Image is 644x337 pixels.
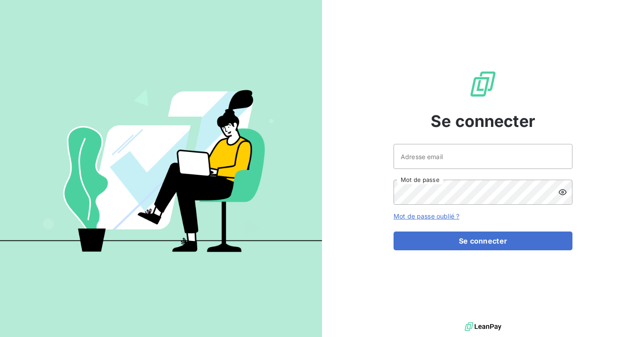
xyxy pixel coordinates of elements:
img: Logo LeanPay [469,70,497,98]
input: placeholder [394,144,572,169]
button: Se connecter [394,232,572,250]
img: logo [465,320,501,333]
span: Se connecter [431,109,535,133]
a: Mot de passe oublié ? [394,212,459,220]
